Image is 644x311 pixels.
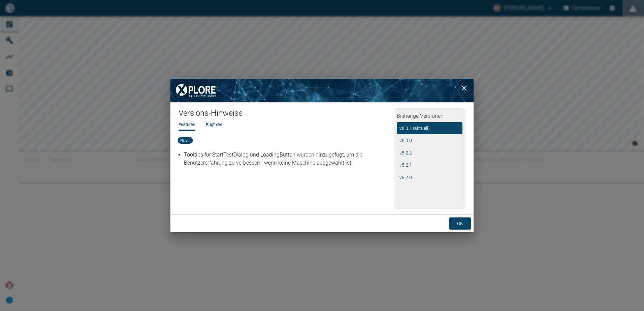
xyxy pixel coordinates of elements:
[397,134,462,147] button: v8.3.0
[170,79,221,102] img: XPLORE Logo
[397,122,462,135] button: v8.3.1 (aktuell)
[170,79,474,102] img: background image
[449,217,471,230] button: ok
[179,122,195,128] li: Features
[206,122,222,128] li: Bugfixes
[397,111,462,122] h2: Bisherige Versionen
[397,159,462,171] button: v8.2.1
[397,171,462,184] button: v8.2.0
[457,81,471,95] button: close
[184,151,392,167] p: Tooltips für StartTestDialog und LoadingButton wurden hinzugefügt, um die Benutzererfahrung zu ve...
[179,108,394,122] h1: Versions-Hinweise
[397,147,462,159] button: v8.2.2
[178,137,193,144] span: v8.3.1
